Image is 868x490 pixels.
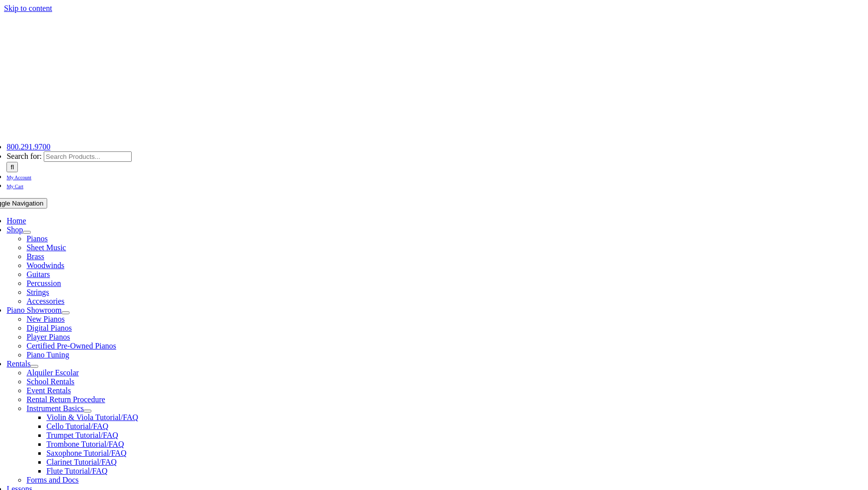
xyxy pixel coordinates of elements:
a: Flute Tutorial/FAQ [46,467,107,475]
a: Brass [26,252,44,261]
a: Certified Pre-Owned Pianos [26,342,116,350]
a: Piano Showroom [6,306,62,314]
a: Trombone Tutorial/FAQ [46,440,124,448]
a: New Pianos [26,315,65,323]
a: Shop [6,225,23,234]
a: Digital Pianos [26,324,72,332]
a: Event Rentals [26,386,71,395]
input: Search Products... [44,151,132,162]
a: Pianos [26,234,48,243]
a: Cello Tutorial/FAQ [46,422,108,430]
a: Accessories [26,297,64,305]
a: Player Pianos [26,333,70,341]
a: Sheet Music [26,243,66,252]
input: Search [6,162,18,172]
a: Strings [26,288,49,296]
a: 800.291.9700 [6,142,50,151]
a: Forms and Docs [26,476,79,484]
a: Skip to content [4,4,52,12]
button: Open submenu of Piano Showroom [62,311,70,314]
a: Guitars [26,270,50,279]
a: Instrument Basics [26,404,83,413]
a: Clarinet Tutorial/FAQ [46,458,117,466]
a: Trumpet Tutorial/FAQ [46,431,118,439]
button: Open submenu of Shop [23,231,31,234]
a: Piano Tuning [26,350,69,359]
a: School Rentals [26,377,74,386]
span: My Cart [6,184,23,189]
button: Open submenu of Rentals [30,365,38,368]
a: My Cart [6,181,23,190]
a: Woodwinds [26,261,64,270]
a: Saxophone Tutorial/FAQ [46,449,126,457]
button: Open submenu of Instrument Basics [83,410,91,413]
a: Rentals [6,359,30,368]
a: Alquiler Escolar [26,368,79,377]
span: Search for: [6,152,42,160]
a: Violin & Viola Tutorial/FAQ [46,413,138,421]
a: Home [6,216,26,225]
a: Rental Return Procedure [26,395,105,404]
span: My Account [6,175,31,180]
a: Percussion [26,279,61,287]
a: My Account [6,172,31,181]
